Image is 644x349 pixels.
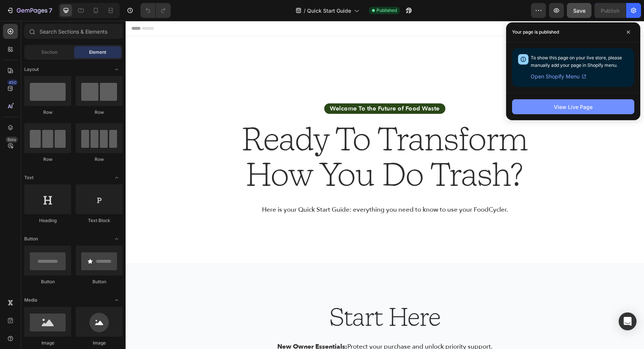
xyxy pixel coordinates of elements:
p: Here is your Quick Start Guide: everything you need to know to use your FoodCycler. [1,184,518,193]
input: Search Sections & Elements [24,24,123,39]
span: To show this page on your live store, please manually add your page in Shopify menu. [531,55,622,68]
span: Button [24,236,38,242]
p: 7 [49,6,52,15]
span: Open Shopify Menu [531,72,580,81]
span: Toggle open [111,63,123,75]
span: Layout [24,66,39,73]
span: Quick Start Guide [307,7,351,15]
span: / [304,7,306,15]
span: Published [376,7,397,14]
span: Save [573,7,585,14]
div: Undo/Redo [141,3,171,18]
div: Row [24,109,71,116]
span: Toggle open [111,294,123,306]
div: 450 [7,80,18,85]
iframe: Design area [126,21,644,349]
div: Image [76,340,123,346]
button: Save [567,3,591,18]
button: View Live Page [512,99,634,114]
span: Toggle open [111,172,123,184]
div: Button [24,278,71,285]
strong: New Owner Essentials: [152,321,222,330]
div: Open Intercom Messenger [619,312,637,330]
span: Element [89,49,106,56]
div: View Live Page [554,103,593,111]
div: Heading [24,217,71,224]
div: Image [24,340,71,346]
div: Row [76,109,123,116]
p: Welcome To the Future of Food Waste [204,84,314,92]
h1: Ready To Transform How You Do Trash? [78,102,441,174]
div: Text Block [76,217,123,224]
p: Protect your purchase and unlock priority support. [7,321,512,330]
h2: Start Here [6,284,512,313]
span: Text [24,174,34,181]
div: Publish [601,7,619,15]
p: Your page is published [512,28,559,36]
span: Toggle open [111,233,123,245]
span: Media [24,297,37,303]
div: Row [24,156,71,163]
button: 7 [3,3,56,18]
span: Section [41,49,57,56]
div: Row [76,156,123,163]
div: Beta [6,137,18,143]
button: Publish [594,3,626,18]
div: Button [76,278,123,285]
